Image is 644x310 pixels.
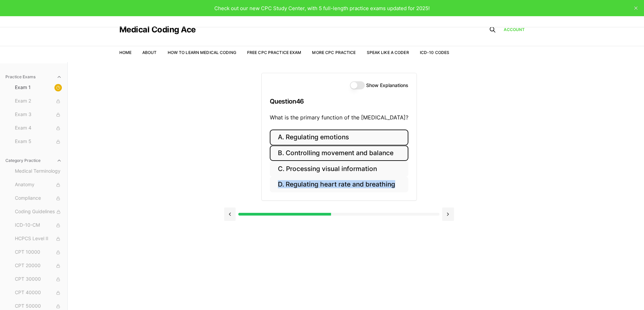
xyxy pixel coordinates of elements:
[214,5,430,11] span: Check out our new CPC Study Center, with 5 full-length practice exams updated for 2025!
[12,193,65,204] button: Compliance
[15,235,62,243] span: HCPCS Level II
[270,91,408,111] h3: Question 46
[15,303,62,310] span: CPT 50000
[15,262,62,270] span: CPT 20000
[15,84,62,91] span: Exam 1
[12,247,65,258] button: CPT 10000
[3,155,65,166] button: Category Practice
[12,166,65,177] button: Medical Terminology
[15,111,62,118] span: Exam 3
[15,276,62,283] span: CPT 30000
[15,168,62,175] span: Medical Terminology
[15,222,62,229] span: ICD-10-CM
[119,50,132,55] a: Home
[12,206,65,217] button: Coding Guidelines
[12,260,65,271] button: CPT 20000
[12,233,65,244] button: HCPCS Level II
[119,26,196,34] a: Medical Coding Ace
[270,130,408,145] button: A. Regulating emotions
[15,181,62,189] span: Anatomy
[12,274,65,285] button: CPT 30000
[630,3,641,13] button: close
[12,287,65,298] button: CPT 40000
[270,161,408,177] button: C. Processing visual information
[12,179,65,190] button: Anatomy
[15,208,62,216] span: Coding Guidelines
[12,220,65,231] button: ICD-10-CM
[12,109,65,120] button: Exam 3
[15,124,62,132] span: Exam 4
[15,138,62,145] span: Exam 5
[312,50,356,55] a: More CPC Practice
[15,195,62,202] span: Compliance
[420,50,449,55] a: ICD-10 Codes
[142,50,157,55] a: About
[270,113,408,121] p: What is the primary function of the [MEDICAL_DATA]?
[12,96,65,107] button: Exam 2
[12,136,65,147] button: Exam 5
[270,177,408,193] button: D. Regulating heart rate and breathing
[3,72,65,82] button: Practice Exams
[15,249,62,256] span: CPT 10000
[366,83,408,88] label: Show Explanations
[367,50,409,55] a: Speak Like a Coder
[247,50,302,55] a: Free CPC Practice Exam
[504,27,525,33] a: Account
[168,50,236,55] a: How to Learn Medical Coding
[270,145,408,161] button: B. Controlling movement and balance
[12,82,65,93] button: Exam 1
[12,123,65,134] button: Exam 4
[15,289,62,297] span: CPT 40000
[15,97,62,105] span: Exam 2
